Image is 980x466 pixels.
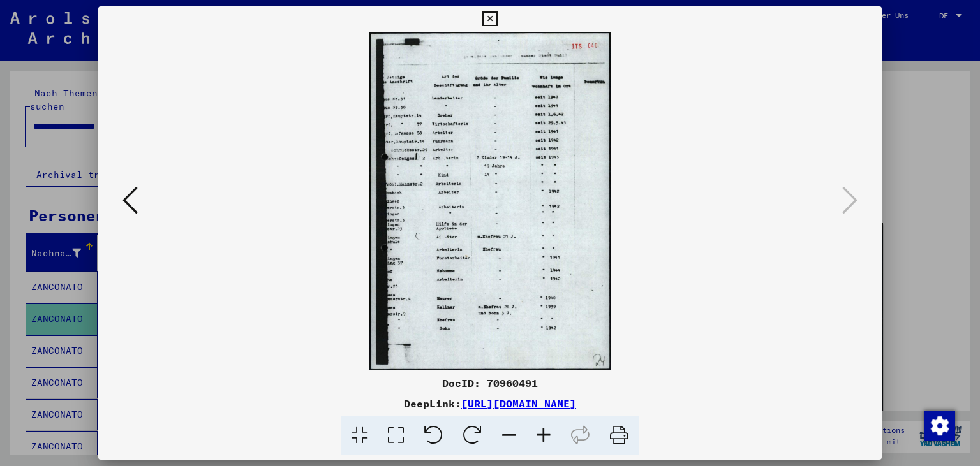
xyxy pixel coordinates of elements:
div: DocID: 70960491 [98,375,882,391]
div: Zustimmung ändern [924,410,954,441]
img: Zustimmung ändern [924,411,955,441]
a: [URL][DOMAIN_NAME] [461,397,576,410]
div: DeepLink: [98,396,882,411]
img: 002.jpg [142,32,839,370]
